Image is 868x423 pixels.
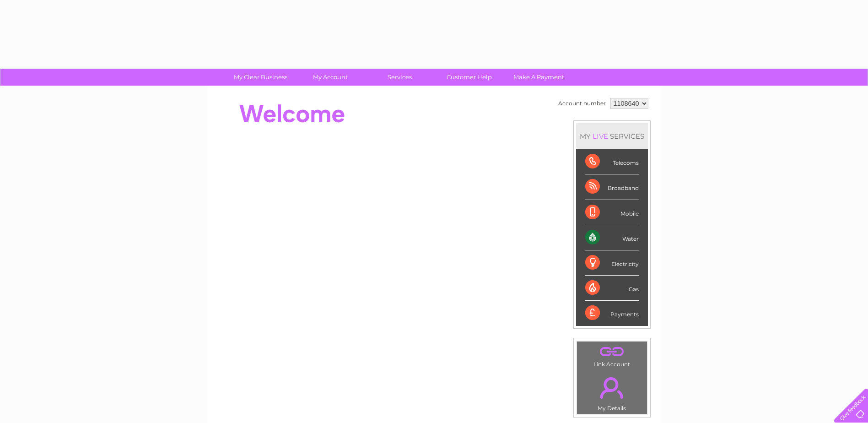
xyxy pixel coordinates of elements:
[579,344,645,360] a: .
[576,123,648,149] div: MY SERVICES
[585,149,639,174] div: Telecoms
[585,174,639,200] div: Broadband
[431,69,507,86] a: Customer Help
[577,341,647,370] td: Link Account
[585,200,639,225] div: Mobile
[585,301,639,325] div: Payments
[223,69,298,86] a: My Clear Business
[585,276,639,301] div: Gas
[556,96,608,111] td: Account number
[579,372,645,404] a: .
[591,132,610,141] div: LIVE
[577,369,647,414] td: My Details
[585,225,639,250] div: Water
[501,69,577,86] a: Make A Payment
[362,69,437,86] a: Services
[585,250,639,276] div: Electricity
[292,69,368,86] a: My Account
